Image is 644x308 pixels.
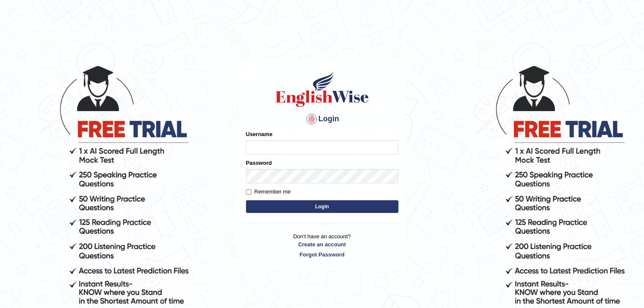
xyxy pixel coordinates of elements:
a: Create an account [246,240,398,248]
button: Login [246,200,398,213]
input: Remember me [246,189,252,195]
label: Password [246,159,272,167]
label: Remember me [246,188,291,196]
h4: Login [246,112,398,126]
img: Logo of English Wise sign in for intelligent practice with AI [274,70,370,108]
a: Forgot Password [246,251,398,259]
label: Username [246,130,273,138]
p: Don't have an account? [246,232,398,259]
